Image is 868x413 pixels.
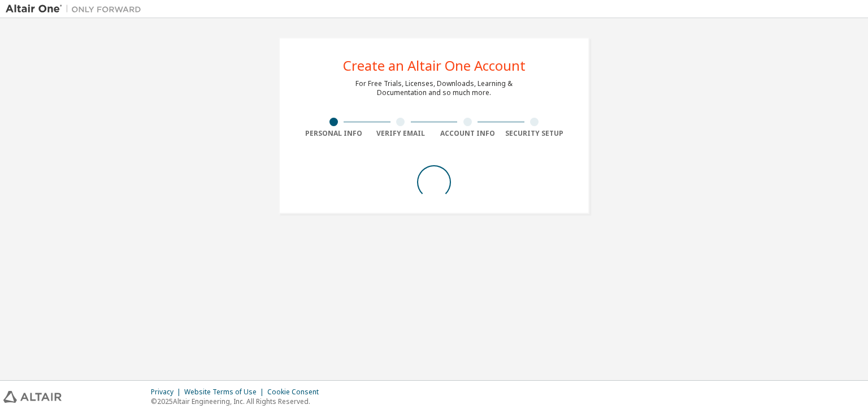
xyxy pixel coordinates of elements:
[6,3,147,15] img: Altair One
[300,129,367,138] div: Personal Info
[343,59,526,72] div: Create an Altair One Account
[501,129,568,138] div: Security Setup
[3,391,62,403] img: altair_logo.svg
[267,388,325,397] div: Cookie Consent
[355,79,513,97] div: For Free Trials, Licenses, Downloads, Learning & Documentation and so much more.
[434,129,501,138] div: Account Info
[151,397,325,406] p: © 2025 Altair Engineering, Inc. All Rights Reserved.
[151,388,184,397] div: Privacy
[367,129,435,138] div: Verify Email
[184,388,267,397] div: Website Terms of Use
